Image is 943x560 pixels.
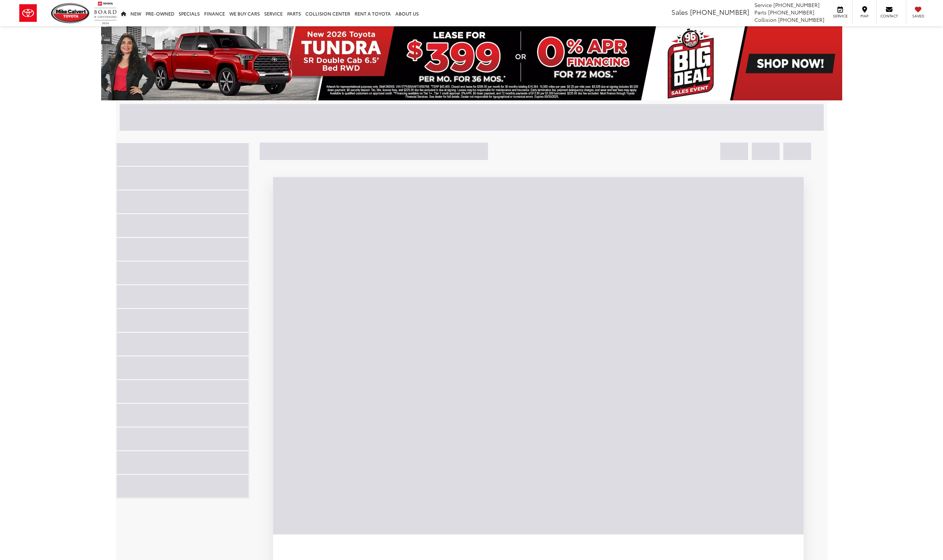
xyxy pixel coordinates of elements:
[880,13,898,19] span: Contact
[671,7,688,17] span: Sales
[832,13,849,19] span: Service
[910,13,926,19] span: Saved
[51,3,90,23] img: Mike Calvert Toyota
[690,7,749,17] span: [PHONE_NUMBER]
[754,16,777,23] span: Collision
[101,26,842,100] img: New 2026 Toyota Tundra
[856,13,873,19] span: Map
[773,1,820,9] span: [PHONE_NUMBER]
[754,1,772,9] span: Service
[778,16,824,23] span: [PHONE_NUMBER]
[754,9,767,16] span: Parts
[768,9,814,16] span: [PHONE_NUMBER]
